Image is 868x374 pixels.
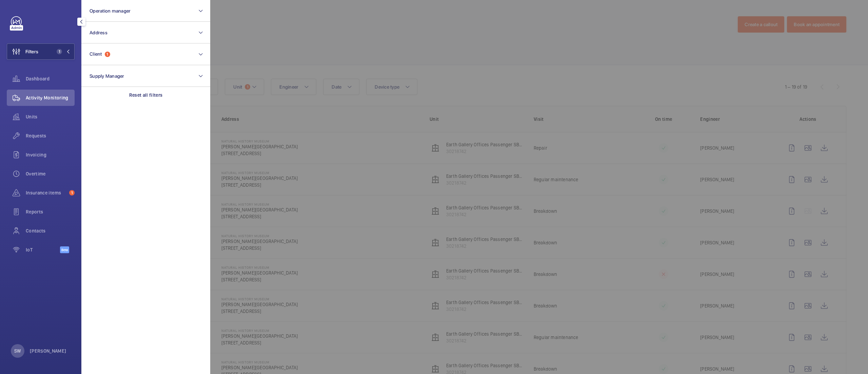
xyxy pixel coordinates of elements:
[26,227,75,234] span: Contacts
[26,208,75,215] span: Reports
[69,190,75,195] span: 1
[25,48,38,55] span: Filters
[57,49,62,54] span: 1
[26,94,75,101] span: Activity Monitoring
[26,113,75,120] span: Units
[26,170,75,177] span: Overtime
[60,246,69,253] span: Beta
[26,132,75,139] span: Requests
[26,189,66,196] span: Insurance items
[26,75,75,82] span: Dashboard
[26,151,75,158] span: Invoicing
[30,348,66,354] p: [PERSON_NAME]
[14,348,21,354] p: SW
[7,43,75,60] button: Filters1
[26,246,60,253] span: IoT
